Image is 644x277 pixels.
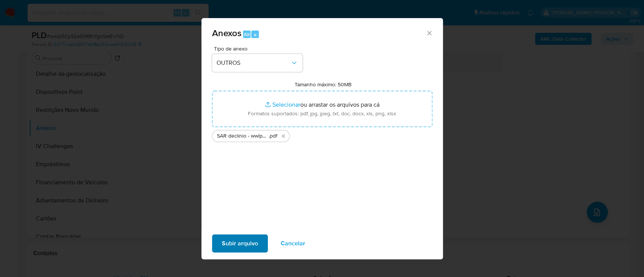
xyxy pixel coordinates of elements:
[279,132,288,141] button: Excluir SAR declinio - wwlp5Cp52a53RBhfgVGeBVND - CNPJ 42400342000149 - IRMÃOS BERGER ATACADO DE ...
[212,127,432,142] ul: Arquivos selecionados
[269,132,277,140] span: .pdf
[222,235,258,252] span: Subir arquivo
[217,59,290,67] span: OUTROS
[212,26,241,40] span: Anexos
[212,54,303,72] button: OUTROS
[254,31,257,38] span: a
[212,234,268,253] button: Subir arquivo
[426,29,432,36] button: Fechar
[271,234,315,253] button: Cancelar
[295,81,352,88] label: Tamanho máximo: 50MB
[214,46,304,51] span: Tipo de anexo
[281,235,305,252] span: Cancelar
[244,31,250,38] span: Alt
[217,132,269,140] span: SAR declinio - wwlp5Cp52a53RBhfgVGeBVND - CNPJ 42400342000149 - IRMÃOS [PERSON_NAME] ATACADO DE R...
